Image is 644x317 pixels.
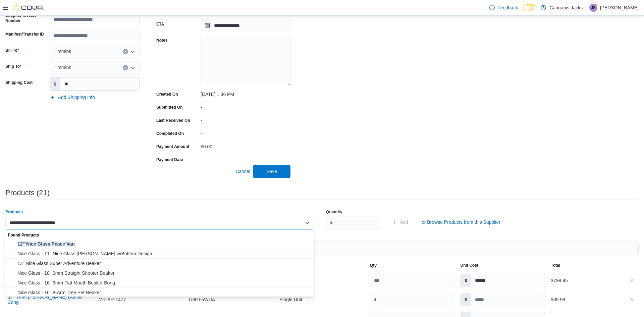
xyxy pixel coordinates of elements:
[497,4,518,11] span: Feedback
[201,154,290,162] div: -
[156,92,178,97] label: Created On
[523,11,524,12] span: Dark Mode
[585,4,587,12] p: |
[419,215,503,229] button: or Browse Products from this Supplier
[551,263,560,268] span: Total
[551,296,636,304] div: $39.99
[5,189,50,197] h3: Products (21)
[277,293,367,306] div: Single Unit
[99,296,126,304] span: MR-AR-1477
[400,219,408,225] span: Add
[201,141,290,149] div: $0.00
[600,4,639,12] p: [PERSON_NAME]
[5,229,314,239] div: Found Products
[156,157,183,162] label: Payment Date
[130,65,136,70] button: Open list of options
[5,48,19,53] label: Bill To
[123,49,128,54] button: Clear input
[461,293,471,306] label: $
[549,4,583,12] p: Cannabis Jacks
[235,168,250,175] span: Cancel
[189,296,215,304] span: U6GF5WUA
[156,21,164,27] label: ETA
[591,4,596,12] span: JS
[389,215,411,229] button: Add
[201,115,290,123] div: -
[54,47,71,55] span: Timmins
[233,165,253,178] button: Cancel
[201,128,290,136] div: -
[5,249,314,259] button: Nice Glass - 11'' Nice Glass Slim Beaker w/Bottom Design
[370,263,377,268] span: Qty
[5,32,44,37] label: Manifest/Transfer ID
[5,209,23,215] label: Products
[589,4,597,12] div: Jeremy Secord
[277,260,367,271] button: Unit
[305,220,310,225] button: Close list of options
[156,131,184,136] label: Completed On
[253,165,290,178] button: Save
[5,288,314,298] button: Nice Glass - 16'' 8-Arm Tree Per Beaker
[422,219,500,225] span: or Browse Products from this Supplier
[548,260,639,271] button: Total
[266,168,277,175] span: Save
[487,1,521,14] a: Feedback
[5,259,314,268] button: 13" Nice Glass Super Adventure Beaker
[8,294,93,305] button: 17" 7mm [PERSON_NAME] Double Zong
[5,278,314,288] button: Nice Glass - 16'' 9mm Flat Mouth Beaker Bong
[5,13,47,23] label: Supplier Invoice Number
[5,239,314,249] button: 12" Nice Glass Peace Van
[13,4,44,11] img: Cova
[367,260,458,271] button: Qty
[130,49,136,54] button: Open list of options
[58,94,95,101] span: Add Shipping Info
[277,274,367,287] div: Single Unit
[5,64,21,69] label: Ship To
[5,268,314,278] button: Nice Glass - 18'' 9mm Straight Shooter Beaker
[47,91,98,104] button: Add Shipping Info
[461,263,478,268] span: Unit Cost
[201,19,290,32] input: Press the down key to open a popover containing a calendar.
[50,77,60,90] label: $
[156,118,190,123] label: Last Received On
[326,209,342,215] label: Quantity
[54,63,71,71] span: Timmins
[123,65,128,70] button: Clear input
[156,38,167,43] label: Notes
[523,4,537,11] input: Dark Mode
[461,274,471,287] label: $
[201,89,290,97] div: [DATE] 1:36 PM
[458,260,548,271] button: Unit Cost
[156,144,189,149] label: Payment Amount
[156,105,183,110] label: Submitted On
[5,80,33,85] label: Shipping Cost
[551,276,636,284] div: $799.95
[201,102,290,110] div: -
